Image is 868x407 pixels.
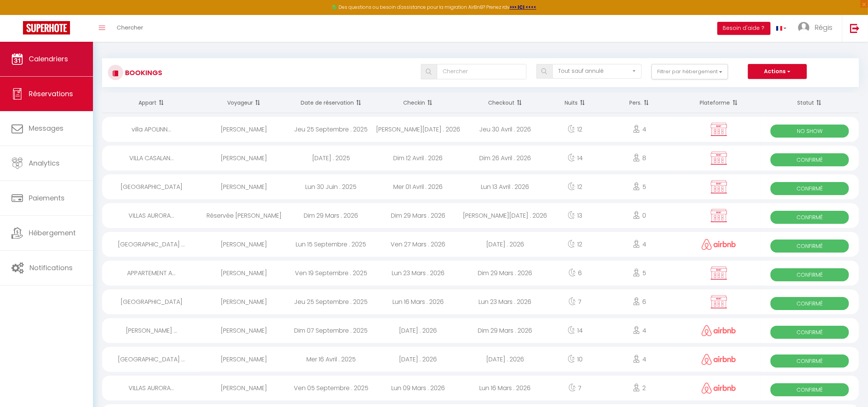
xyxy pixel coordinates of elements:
th: Sort by status [761,93,859,113]
a: Chercher [111,15,149,42]
span: Réservations [29,89,73,98]
th: Sort by checkin [375,93,461,113]
th: Sort by checkout [462,93,549,113]
th: Sort by people [602,93,677,113]
img: logout [850,23,860,33]
span: Messages [29,123,64,133]
span: Régis [814,23,832,32]
th: Sort by channel [677,93,761,113]
span: Notifications [29,263,73,272]
img: ... [798,22,809,33]
input: Chercher [437,64,526,79]
th: Sort by nights [549,93,601,113]
span: Analytics [29,158,60,168]
a: >>> ICI <<<< [510,4,536,10]
span: Chercher [117,23,143,31]
th: Sort by booking date [288,93,375,113]
th: Sort by guest [200,93,287,113]
img: Super Booking [23,21,70,34]
button: Besoin d'aide ? [717,22,770,35]
button: Actions [748,64,807,79]
button: Filtrer par hébergement [651,64,728,79]
h3: Bookings [123,64,162,81]
span: Calendriers [29,54,68,64]
th: Sort by rentals [102,93,200,113]
a: ... Régis [792,15,842,42]
span: Paiements [29,193,65,203]
span: Hébergement [29,228,76,238]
